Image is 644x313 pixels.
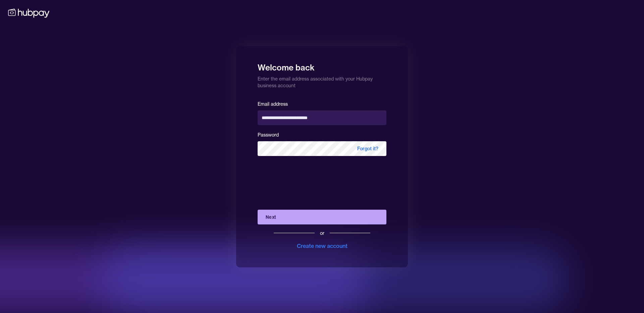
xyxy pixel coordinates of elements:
[349,141,386,156] span: Forgot it?
[320,230,324,237] div: or
[258,210,386,224] button: Next
[258,73,386,89] p: Enter the email address associated with your Hubpay business account
[258,132,279,138] label: Password
[258,58,386,73] h1: Welcome back
[297,242,347,250] div: Create new account
[258,101,288,107] label: Email address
